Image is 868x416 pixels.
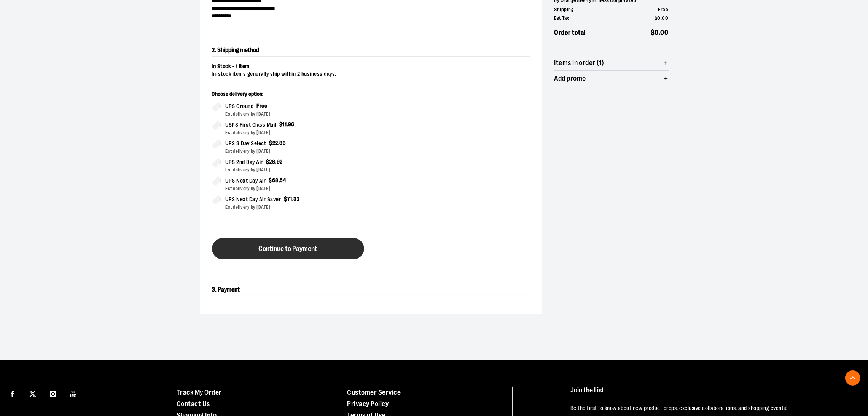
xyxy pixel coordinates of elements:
[280,177,287,183] span: 54
[212,284,530,296] h2: 3. Payment
[284,196,288,202] span: $
[288,121,295,127] span: 96
[226,102,254,111] span: UPS Ground
[226,148,365,155] div: Est delivery by [DATE]
[287,121,288,127] span: .
[212,158,221,167] input: UPS 2nd Day Air$28.92Est delivery by [DATE]
[257,103,268,109] span: Free
[659,29,661,36] span: .
[554,14,570,22] span: Est Tax
[658,6,669,12] span: Free
[212,238,364,259] button: Continue to Payment
[212,44,530,57] h2: 2. Shipping method
[226,185,365,192] div: Est delivery by [DATE]
[347,400,389,408] a: Privacy Policy
[554,6,574,13] span: Shipping
[226,111,365,117] div: Est delivery by [DATE]
[212,195,221,204] input: UPS Next Day Air Saver$71.32Est delivery by [DATE]
[29,391,36,397] img: Twitter
[212,70,530,78] div: In-stock items generally ship within 2 business days.
[226,167,365,173] div: Est delivery by [DATE]
[226,121,277,129] span: USPS First Class Mail
[212,63,530,70] div: In Stock - 1 item
[212,102,221,111] input: UPS GroundFreeEst delivery by [DATE]
[226,176,266,185] span: UPS Next Day Air
[212,91,365,102] p: Choose delivery option:
[226,158,263,167] span: UPS 2nd Day Air
[570,387,848,401] h4: Join the List
[661,15,662,21] span: .
[570,405,848,412] p: Be the first to know about new product drops, exclusive collaborations, and shopping events!
[279,121,283,127] span: $
[655,29,659,36] span: 0
[212,139,221,148] input: UPS 3 Day Select$22.83Est delivery by [DATE]
[279,177,280,183] span: .
[226,139,266,148] span: UPS 3 Day Select
[554,59,604,67] span: Items in order (1)
[269,159,276,165] span: 28
[272,140,278,146] span: 22
[226,129,365,136] div: Est delivery by [DATE]
[292,196,294,202] span: .
[46,387,60,400] a: Visit our Instagram page
[226,195,281,204] span: UPS Next Day Air Saver
[554,71,669,86] button: Add promo
[283,121,287,127] span: 11
[554,55,669,70] button: Items in order (1)
[269,177,272,183] span: $
[26,387,40,400] a: Visit our X page
[6,387,19,400] a: Visit our Facebook page
[662,15,669,21] span: 00
[347,389,401,396] a: Customer Service
[226,204,365,211] div: Est delivery by [DATE]
[554,28,586,38] span: Order total
[276,159,277,165] span: .
[269,140,273,146] span: $
[280,140,286,146] span: 83
[294,196,300,202] span: 32
[651,29,655,36] span: $
[277,159,283,165] span: 92
[258,245,317,252] span: Continue to Payment
[658,15,661,21] span: 0
[845,370,860,386] button: Back To Top
[177,389,222,396] a: Track My Order
[67,387,80,400] a: Visit our Youtube page
[287,196,292,202] span: 71
[266,159,269,165] span: $
[177,400,210,408] a: Contact Us
[655,15,658,21] span: $
[272,177,279,183] span: 68
[212,121,221,130] input: USPS First Class Mail$11.96Est delivery by [DATE]
[212,176,221,186] input: UPS Next Day Air$68.54Est delivery by [DATE]
[661,29,669,36] span: 00
[278,140,280,146] span: .
[554,75,586,82] span: Add promo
